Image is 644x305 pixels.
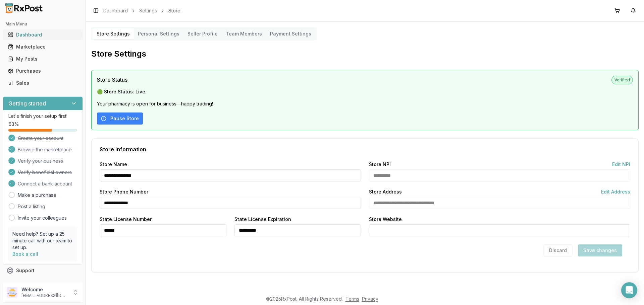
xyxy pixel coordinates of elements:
[3,277,83,289] button: Feedback
[91,49,639,59] h2: Store Settings
[5,41,80,53] a: Marketplace
[5,77,80,89] a: Sales
[8,113,77,120] p: Let's finish your setup first!
[139,7,157,14] a: Settings
[8,56,77,62] div: My Posts
[18,192,56,199] a: Make a purchase
[97,76,127,84] span: Store Status
[21,286,68,293] p: Welcome
[5,21,80,27] h2: Main Menu
[266,28,315,39] button: Payment Settings
[97,88,633,95] p: 🟢 Store Status: Live.
[222,28,266,39] button: Team Members
[234,217,291,222] label: State License Expiration
[7,287,17,298] img: User avatar
[103,7,128,14] a: Dashboard
[3,264,83,277] button: Support
[100,162,127,167] label: Store Name
[134,28,183,39] button: Personal Settings
[12,251,38,257] a: Book a call
[5,29,80,41] a: Dashboard
[168,7,180,14] span: Store
[18,135,63,142] span: Create your account
[621,282,637,298] div: Open Intercom Messenger
[8,31,77,38] div: Dashboard
[362,296,378,302] a: Privacy
[369,162,391,167] label: Store NPI
[369,189,402,194] label: Store Address
[21,293,68,298] p: [EMAIL_ADDRESS][DOMAIN_NAME]
[100,189,148,194] label: Store Phone Number
[3,3,46,13] img: RxPost Logo
[16,279,39,286] span: Feedback
[345,296,359,302] a: Terms
[3,54,83,64] button: My Posts
[100,217,152,222] label: State License Number
[3,42,83,52] button: Marketplace
[12,231,73,251] p: Need help? Set up a 25 minute call with our team to set up.
[8,80,77,86] div: Sales
[3,78,83,88] button: Sales
[97,112,143,125] button: Pause Store
[5,65,80,77] a: Purchases
[369,217,402,222] label: Store Website
[3,29,83,40] button: Dashboard
[18,203,45,210] a: Post a listing
[18,169,72,176] span: Verify beneficial owners
[5,53,80,65] a: My Posts
[8,99,46,107] h3: Getting started
[3,66,83,76] button: Purchases
[611,76,633,84] span: Verified
[18,158,63,164] span: Verify your business
[103,7,180,14] nav: breadcrumb
[97,100,633,107] p: Your pharmacy is open for business—happy trading!
[8,121,19,128] span: 63 %
[8,68,77,74] div: Purchases
[18,146,72,153] span: Browse the marketplace
[93,28,134,39] button: Store Settings
[100,147,630,152] div: Store Information
[18,215,67,221] a: Invite your colleagues
[8,44,77,50] div: Marketplace
[18,180,72,187] span: Connect a bank account
[183,28,222,39] button: Seller Profile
